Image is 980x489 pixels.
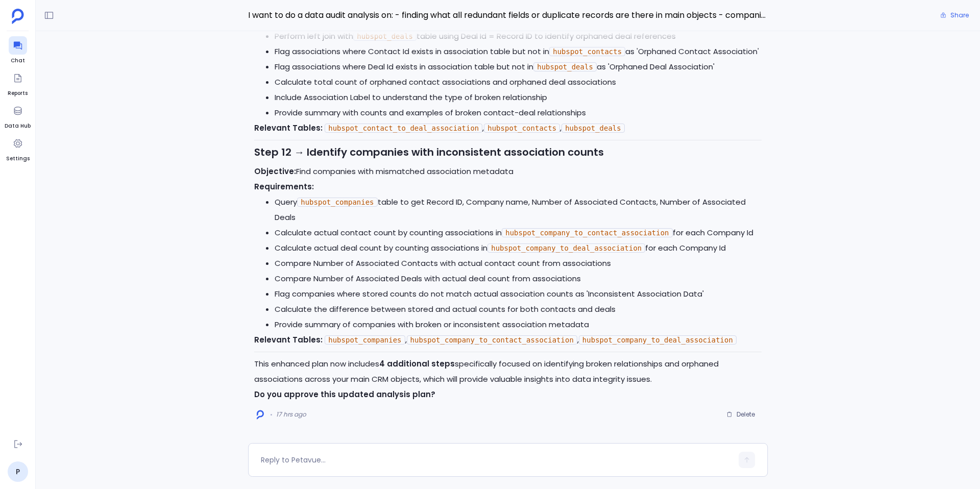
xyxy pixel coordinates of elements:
span: Data Hub [5,122,31,130]
li: Flag companies where stored counts do not match actual association counts as 'Inconsistent Associ... [275,286,762,302]
span: 17 hrs ago [276,410,306,419]
button: Share [934,8,975,22]
a: P [8,461,28,482]
code: hubspot_contacts [549,47,625,56]
li: Calculate the difference between stored and actual counts for both contacts and deals [275,302,762,317]
code: hubspot_company_to_deal_association [487,243,645,253]
code: hubspot_deals [561,124,625,133]
span: Share [950,11,969,19]
p: , , [254,332,762,348]
strong: Objective: [254,166,296,177]
span: I want to do a data audit analysis on: - finding what all redundant fields or duplicate records a... [248,9,768,22]
strong: Do you approve this updated analysis plan? [254,389,435,400]
strong: Step 12 → Identify companies with inconsistent association counts [254,145,604,159]
strong: Relevant Tables: [254,334,323,345]
button: Delete [720,407,762,422]
span: Reports [8,89,28,97]
code: hubspot_companies [325,335,405,345]
li: Provide summary of companies with broken or inconsistent association metadata [275,317,762,332]
strong: Requirements: [254,181,314,192]
code: hubspot_deals [533,62,597,71]
li: Calculate total count of orphaned contact associations and orphaned deal associations [275,75,762,90]
li: Include Association Label to understand the type of broken relationship [275,90,762,105]
span: Delete [737,410,755,419]
p: Find companies with mismatched association metadata [254,164,762,179]
li: Calculate actual deal count by counting associations in for each Company Id [275,240,762,256]
img: petavue logo [12,9,24,24]
a: Data Hub [5,102,31,130]
span: Settings [6,155,30,163]
li: Compare Number of Associated Contacts with actual contact count from associations [275,256,762,271]
li: Calculate actual contact count by counting associations in for each Company Id [275,225,762,240]
li: Provide summary with counts and examples of broken contact-deal relationships [275,105,762,120]
p: , , [254,120,762,136]
code: hubspot_contacts [484,124,560,133]
code: hubspot_company_to_deal_association [579,335,737,345]
strong: Relevant Tables: [254,123,323,133]
a: Chat [9,36,27,65]
li: Flag associations where Deal Id exists in association table but not in as 'Orphaned Deal Associat... [275,59,762,75]
a: Settings [6,134,30,163]
p: This enhanced plan now includes specifically focused on identifying broken relationships and orph... [254,356,762,387]
span: Chat [9,57,27,65]
li: Compare Number of Associated Deals with actual deal count from associations [275,271,762,286]
img: logo [257,410,264,420]
li: Flag associations where Contact Id exists in association table but not in as 'Orphaned Contact As... [275,44,762,59]
code: hubspot_company_to_contact_association [502,228,672,237]
code: hubspot_contact_to_deal_association [325,124,482,133]
a: Reports [8,69,28,97]
code: hubspot_companies [297,198,377,207]
strong: 4 additional steps [379,358,455,369]
code: hubspot_company_to_contact_association [407,335,577,345]
li: Query table to get Record ID, Company name, Number of Associated Contacts, Number of Associated D... [275,194,762,225]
